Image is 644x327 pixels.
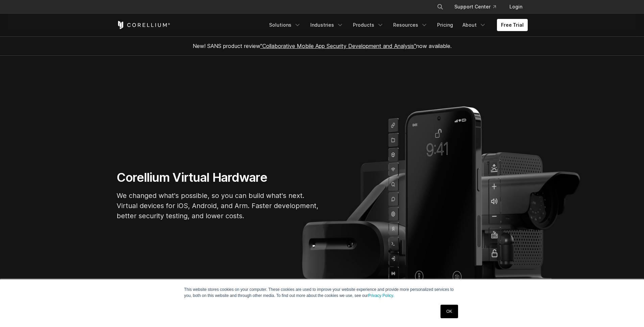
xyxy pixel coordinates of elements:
a: OK [440,305,458,318]
p: This website stores cookies on your computer. These cookies are used to improve your website expe... [184,286,460,299]
a: Support Center [449,1,501,13]
a: Login [504,1,528,13]
button: Search [434,1,446,13]
a: Pricing [433,19,457,31]
a: Free Trial [497,19,528,31]
div: Navigation Menu [265,19,528,31]
a: Corellium Home [117,21,170,29]
a: Resources [389,19,432,31]
h1: Corellium Virtual Hardware [117,170,319,185]
a: Privacy Policy. [368,293,394,298]
p: We changed what's possible, so you can build what's next. Virtual devices for iOS, Android, and A... [117,191,319,221]
a: Industries [306,19,348,31]
a: About [458,19,490,31]
span: New! SANS product review now available. [193,43,452,49]
a: "Collaborative Mobile App Security Development and Analysis" [260,43,416,49]
a: Solutions [265,19,305,31]
a: Products [349,19,388,31]
div: Navigation Menu [429,1,528,13]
